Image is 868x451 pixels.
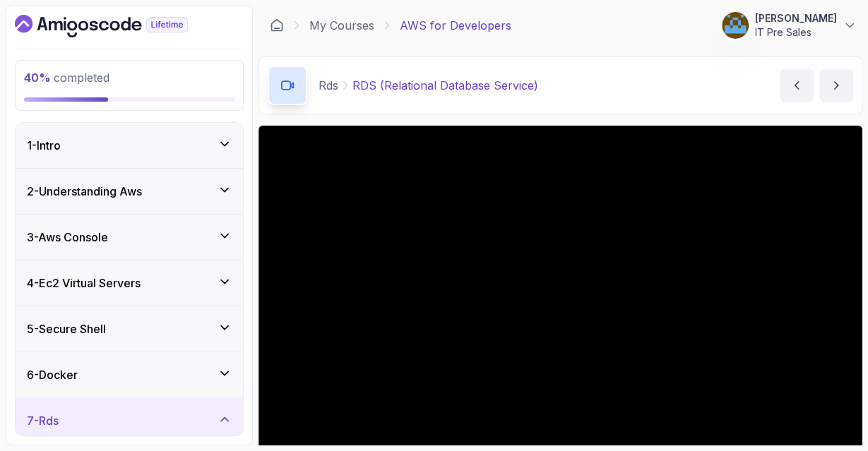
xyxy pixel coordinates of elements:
h3: 5 - Secure Shell [27,320,106,337]
button: 4-Ec2 Virtual Servers [16,260,243,306]
p: [PERSON_NAME] [755,11,837,25]
img: user profile image [722,12,749,39]
h3: 3 - Aws Console [27,229,108,246]
button: 6-Docker [16,352,243,397]
span: completed [24,71,109,85]
h3: 4 - Ec2 Virtual Servers [27,275,141,291]
button: 7-Rds [16,398,243,443]
button: next content [819,68,853,102]
h3: 2 - Understanding Aws [27,183,142,200]
span: 40 % [24,71,51,85]
button: user profile image[PERSON_NAME]IT Pre Sales [721,11,857,40]
a: Dashboard [270,18,284,32]
button: 2-Understanding Aws [16,169,243,214]
a: Dashboard [15,15,220,37]
button: 1-Intro [16,123,243,168]
h3: 1 - Intro [27,137,61,154]
p: IT Pre Sales [755,25,837,40]
a: My Courses [309,17,374,34]
h3: 6 - Docker [27,366,78,383]
p: Rds [319,77,338,94]
p: RDS (Relational Database Service) [352,77,538,94]
button: 5-Secure Shell [16,306,243,351]
button: 3-Aws Console [16,215,243,260]
button: previous content [780,68,814,102]
h3: 7 - Rds [27,412,59,429]
p: AWS for Developers [400,17,511,34]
